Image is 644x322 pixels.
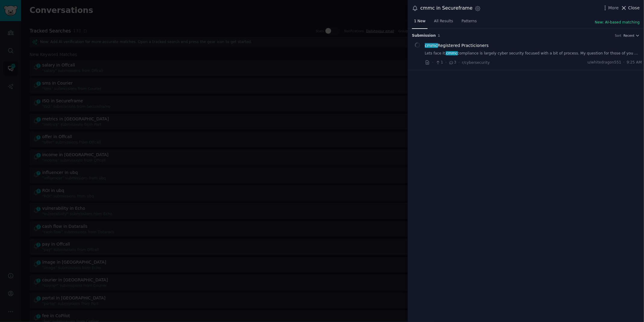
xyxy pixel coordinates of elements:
span: 9:25 AM [627,60,642,65]
button: Recent [624,33,640,38]
a: 1 New [412,17,428,29]
a: Lets face it,cmmccompliance is largely cyber security focused with a bit of process. My question ... [425,51,642,56]
span: Recent [624,33,634,38]
div: cmmc in Secureframe [420,5,473,12]
span: u/whitedragon551 [588,60,621,65]
span: · [445,59,447,66]
span: Patterns [462,19,477,24]
span: · [432,59,433,66]
span: · [624,60,625,65]
span: cmmc [446,51,458,55]
button: Close [621,5,640,11]
span: Submission [412,33,436,39]
a: cmmcRegistered Practicioners [425,42,489,49]
span: All Results [434,19,453,24]
span: 1 [438,34,440,37]
span: Registered Practicioners [425,42,489,49]
div: Sort [615,33,622,38]
span: Close [628,5,640,11]
span: 3 [449,60,456,65]
span: 1 New [414,19,426,24]
span: More [608,5,619,11]
button: New: AI-based matching [595,20,640,25]
span: · [459,59,460,66]
a: Patterns [460,17,479,29]
span: r/cybersecurity [462,60,490,65]
span: cmmc [424,43,438,48]
button: More [602,5,619,11]
a: All Results [432,17,455,29]
span: 1 [435,60,443,65]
